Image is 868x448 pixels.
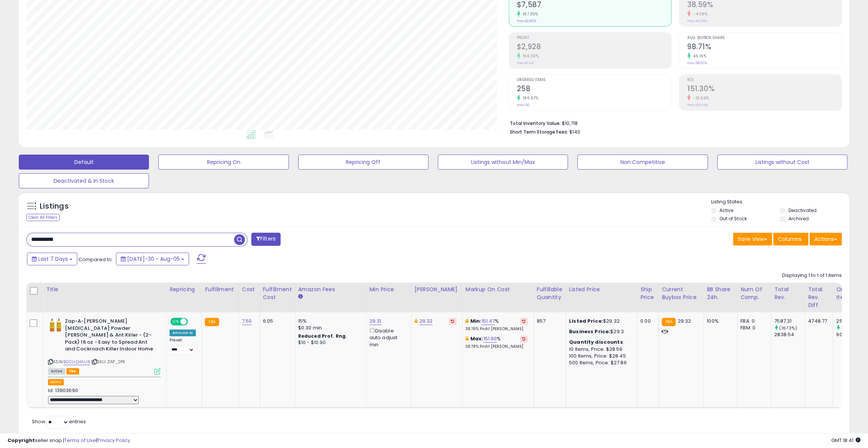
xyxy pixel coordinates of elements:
[677,317,691,325] span: 29.32
[640,286,655,301] div: Ship Price
[577,155,707,170] button: Non Competitive
[116,253,189,265] button: [DATE]-30 - Aug-05
[569,339,631,346] div: :
[65,318,156,355] b: Zap-A-[PERSON_NAME] [MEDICAL_DATA] Powder [PERSON_NAME] & Ant Killer - (2-Pack) 16 oz - Easy to S...
[63,359,90,365] a: B00LLQ4AU8
[773,233,808,245] button: Columns
[170,338,196,355] div: Preset:
[483,335,497,343] a: 151.60
[466,335,528,349] div: %
[48,387,78,394] span: Id: 13903690
[517,42,671,53] h2: $2,928
[520,95,539,101] small: 186.67%
[740,325,765,331] div: FBM: 0
[774,318,805,325] div: 7587.31
[510,118,836,127] li: $10,718
[517,36,671,40] span: Profit
[298,340,360,346] div: $10 - $10.90
[687,36,841,40] span: Avg. Buybox Share
[569,359,631,366] div: 500 Items, Price: $27.86
[66,368,79,374] span: FBA
[687,42,841,53] h2: 98.71%
[8,437,130,444] div: seller snap | |
[774,286,802,301] div: Total Rev.
[48,379,64,385] button: admin
[569,328,631,335] div: $29.3
[19,155,149,170] button: Default
[831,437,860,444] span: 2025-08-13 18:41 GMT
[717,155,847,170] button: Listings without Cost
[707,318,731,325] div: 100%
[414,286,459,293] div: [PERSON_NAME]
[788,215,808,222] label: Archived
[19,173,149,188] button: Deactivated & In Stock
[40,201,69,212] h5: Listings
[517,61,534,65] small: Prev: $1,142
[187,319,199,325] span: OFF
[369,326,405,348] div: Disable auto adjust min
[263,318,289,325] div: 6.05
[687,61,707,65] small: Prev: 68.00%
[779,325,797,331] small: (167.3%)
[569,328,610,335] b: Business Price:
[158,155,288,170] button: Repricing On
[740,286,768,301] div: Num of Comp.
[782,272,842,279] div: Displaying 1 to 1 of 1 items
[774,331,805,338] div: 2838.54
[462,283,533,312] th: The percentage added to the cost of goods (COGS) that forms the calculator for Min & Max prices.
[517,103,530,107] small: Prev: 90
[466,318,528,332] div: %
[481,317,495,325] a: 151.47
[466,344,528,349] p: 38.78% Profit [PERSON_NAME]
[569,128,580,135] span: $140
[8,437,35,444] strong: Copyright
[97,437,130,444] a: Privacy Policy
[510,120,561,126] b: Total Inventory Value:
[242,286,257,293] div: Cost
[691,53,706,59] small: 45.16%
[733,233,772,245] button: Save View
[298,333,347,339] b: Reduced Prof. Rng.
[298,155,428,170] button: Repricing Off
[38,255,68,263] span: Last 7 Days
[569,318,631,325] div: $29.32
[687,19,707,23] small: Prev: 40.23%
[520,53,539,59] small: 156.39%
[537,286,563,301] div: Fulfillable Quantity
[691,95,709,101] small: -10.56%
[569,338,623,346] b: Quantity discounts
[691,11,707,17] small: -4.08%
[809,233,842,245] button: Actions
[438,155,568,170] button: Listings without Min/Max
[836,286,863,301] div: Ordered Items
[510,129,568,135] b: Short Term Storage Fees:
[841,325,862,331] small: (186.67%)
[32,418,86,425] span: Show: entries
[517,19,536,23] small: Prev: $2,839
[788,207,816,213] label: Deactivated
[466,286,530,293] div: Markup on Cost
[569,286,634,293] div: Listed Price
[808,286,830,309] div: Total Rev. Diff.
[205,286,235,293] div: Fulfillment
[48,368,65,374] span: All listings currently available for purchase on Amazon
[569,353,631,359] div: 100 Items, Price: $28.45
[470,317,482,325] b: Min:
[419,317,433,325] a: 29.32
[170,286,198,293] div: Repricing
[48,318,63,333] img: 51FVeAuRipL._SL40_.jpg
[263,286,292,301] div: Fulfillment Cost
[537,318,560,325] div: 857
[662,286,700,301] div: Current Buybox Price
[46,286,163,293] div: Title
[687,0,841,11] h2: 38.59%
[27,253,77,265] button: Last 7 Days
[78,256,113,263] span: Compared to:
[687,78,841,82] span: ROI
[64,437,96,444] a: Terms of Use
[662,318,676,326] small: FBA
[205,318,219,326] small: FBA
[369,317,381,325] a: 29.31
[778,235,802,243] span: Columns
[369,286,408,293] div: Min Price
